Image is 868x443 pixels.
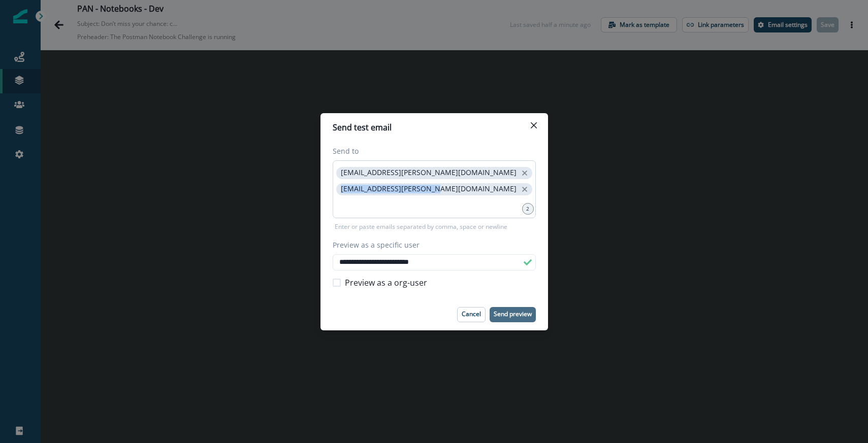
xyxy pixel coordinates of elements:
[333,121,392,133] p: Send test email
[462,311,481,318] p: Cancel
[522,203,534,215] div: 2
[457,307,486,322] button: Cancel
[526,117,542,133] button: Close
[341,168,517,177] p: [EMAIL_ADDRESS][PERSON_NAME][DOMAIN_NAME]
[333,146,530,156] label: Send to
[490,307,536,322] button: Send preview
[345,277,427,289] span: Preview as a org-user
[494,311,532,318] p: Send preview
[333,240,530,250] label: Preview as a specific user
[341,185,517,193] p: [EMAIL_ADDRESS][PERSON_NAME][DOMAIN_NAME]
[520,184,530,194] button: close
[520,168,530,178] button: close
[333,222,509,231] p: Enter or paste emails separated by comma, space or newline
